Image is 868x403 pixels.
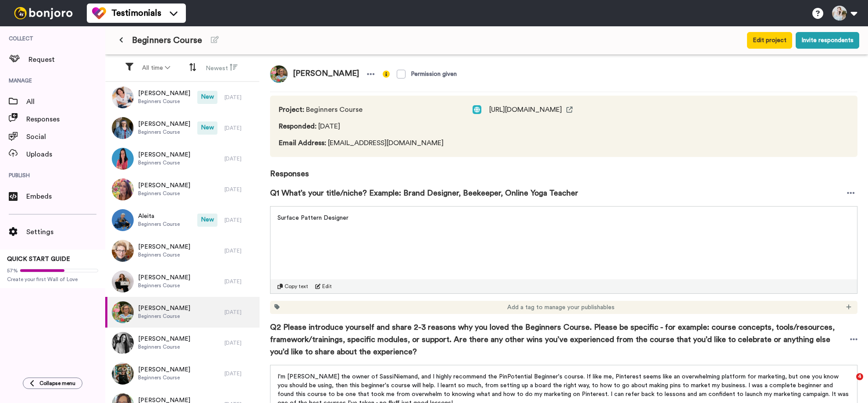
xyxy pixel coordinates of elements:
span: Beginners Course [138,98,190,105]
span: Beginners Course [138,343,190,350]
a: [PERSON_NAME]Beginners Course[DATE] [105,143,260,174]
span: 4 [856,373,863,380]
img: 731b9477-e2f1-42da-b8b8-e11feb4610ab.jpeg [112,117,134,139]
span: Q1 What’s your title/niche? Example: Brand Designer, Beekeeper, Online Yoga Teacher [270,187,578,199]
span: Testimonials [111,7,161,19]
img: web.svg [473,105,481,114]
span: Social [26,132,105,142]
a: AleitaBeginners CourseNew[DATE] [105,205,260,235]
div: [DATE] [224,217,255,224]
div: [DATE] [224,125,255,132]
button: All time [137,60,175,76]
button: Edit project [747,32,792,49]
span: Beginners Course [132,34,202,46]
button: Newest [200,60,243,76]
span: [PERSON_NAME] [138,365,190,374]
span: Beginners Course [138,128,190,136]
span: Project : [279,106,304,113]
div: Permission given [411,70,457,78]
img: 397f22e1-cff4-4bff-a2ca-09453345aee1.jpeg [112,363,134,385]
a: [PERSON_NAME]Beginners Course[DATE] [105,174,260,205]
span: Beginners Course [138,159,190,166]
span: [PERSON_NAME] [138,273,190,282]
a: [PERSON_NAME]Beginners Course[DATE] [105,235,260,266]
span: Aleita [138,212,180,221]
span: 57% [7,267,18,274]
span: All [26,96,105,107]
span: Beginners Course [138,221,180,228]
span: [URL][DOMAIN_NAME] [489,104,562,115]
span: Beginners Course [138,282,190,289]
span: [PERSON_NAME] [138,89,190,98]
span: [PERSON_NAME] [138,335,190,343]
span: Beginners Course [138,374,190,381]
img: 65041869-15d6-4faa-9fd8-59dc3d2faeec.jpeg [270,65,288,83]
a: [PERSON_NAME]Beginners CourseNew[DATE] [105,82,260,113]
a: [PERSON_NAME]Beginners Course[DATE] [105,328,260,358]
div: [DATE] [224,370,255,377]
button: Collapse menu [23,378,82,389]
div: [DATE] [224,339,255,346]
span: Responses [26,114,105,125]
img: 79478bac-c8ec-4c71-93a4-9b40e12badfa.jpeg [112,240,134,262]
span: Beginners Course [138,190,190,197]
span: Surface Pattern Designer [277,215,349,221]
a: [PERSON_NAME]Beginners Course[DATE] [105,266,260,297]
img: dc1053f3-b4d5-450a-a40a-d874143cb13f.png [112,148,134,170]
span: [DATE] [279,121,455,132]
span: Embeds [26,191,105,202]
span: Uploads [26,149,105,160]
span: Collapse menu [39,380,75,387]
span: Edit [322,283,332,290]
img: fd0ad919-fcd8-4d5f-ae74-d8bb68903a50.jpeg [112,86,134,108]
button: Invite respondents [796,32,859,49]
span: Q2 Please introduce yourself and share 2-3 reasons why you loved the Beginners Course. Please be ... [270,321,850,358]
span: [PERSON_NAME] [138,150,190,159]
span: Responses [270,157,857,180]
span: Request [28,54,105,65]
span: Settings [26,227,105,237]
span: Beginners Course [138,313,190,320]
span: Create your first Wall of Love [7,276,98,283]
div: [DATE] [224,278,255,285]
span: Email Address : [279,139,326,146]
img: tm-color.svg [92,6,106,20]
a: [PERSON_NAME]Beginners Course[DATE] [105,358,260,389]
img: b51646cb-ab0a-4272-804c-15f0773a4747.jpeg [112,209,134,231]
img: 65041869-15d6-4faa-9fd8-59dc3d2faeec.jpeg [112,301,134,323]
a: [PERSON_NAME]Beginners Course[DATE] [105,297,260,328]
span: [PERSON_NAME] [138,120,190,128]
span: Add a tag to manage your publishables [507,303,615,312]
div: [DATE] [224,155,255,162]
img: info-yellow.svg [383,71,390,78]
iframe: Intercom live chat [838,373,859,394]
span: [PERSON_NAME] [138,304,190,313]
span: New [197,214,217,227]
span: Beginners Course [279,104,455,115]
div: [DATE] [224,309,255,316]
span: Copy text [285,283,308,290]
span: QUICK START GUIDE [7,256,70,262]
img: bj-logo-header-white.svg [11,7,76,19]
span: [PERSON_NAME] [288,65,364,83]
div: [DATE] [224,247,255,254]
div: [DATE] [224,186,255,193]
img: c2d4ea51-0ad3-4111-a758-457e39aa039d.jpeg [112,271,134,292]
span: [EMAIL_ADDRESS][DOMAIN_NAME] [279,138,455,148]
div: [DATE] [224,94,255,101]
span: Responded : [279,123,317,130]
a: [PERSON_NAME]Beginners CourseNew[DATE] [105,113,260,143]
span: [PERSON_NAME] [138,243,190,251]
span: Beginners Course [138,251,190,258]
img: 24bc8999-73b0-4a9b-88b2-a7446d8e43d4.png [112,178,134,200]
span: New [197,121,217,135]
img: bef90724-bac4-4fb9-b6d8-7872dfc57aa2.jpeg [112,332,134,354]
span: [PERSON_NAME] [138,181,190,190]
span: New [197,91,217,104]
